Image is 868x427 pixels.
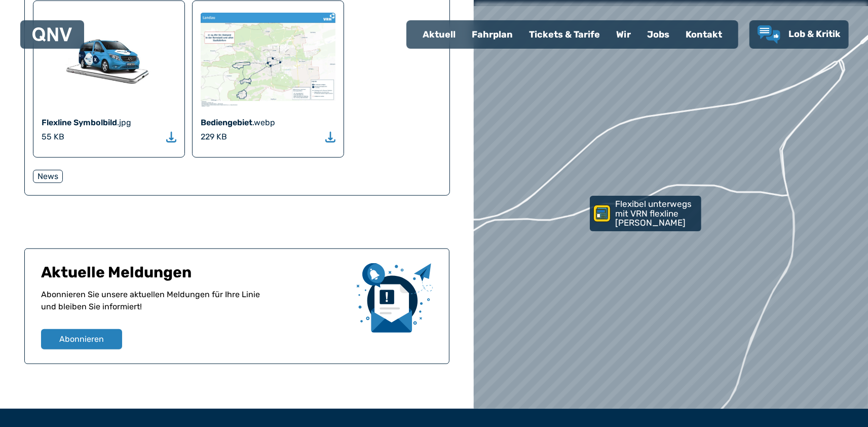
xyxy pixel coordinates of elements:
div: News [33,170,63,183]
span: Abonnieren [59,333,104,345]
a: Lob & Kritik [758,25,841,44]
a: Tickets & Tarife [521,21,608,48]
a: Flexibel unterwegs mit VRN flexline [PERSON_NAME] [590,196,701,231]
div: 229 KB [201,131,227,143]
div: .webp [252,117,275,129]
div: Flexline Symbolbild [42,117,117,129]
button: Abonnieren [41,329,122,349]
h1: Aktuelle Meldungen [41,263,349,289]
div: 55 KB [42,131,64,143]
div: Bediengebiet [201,117,252,129]
a: Fahrplan [464,21,521,48]
a: Aktuell [414,21,464,48]
p: Abonnieren Sie unsere aktuellen Meldungen für Ihre Linie und bleiben Sie informiert! [41,289,349,329]
a: Wir [608,21,639,48]
a: Download [166,132,176,141]
span: Lob & Kritik [788,28,841,40]
a: Kontakt [677,21,730,48]
img: newsletter [357,263,433,333]
div: .jpg [117,117,131,129]
p: Flexibel unterwegs mit VRN flexline [PERSON_NAME] [615,199,699,228]
a: QNV Logo [32,24,72,45]
img: QNV Logo [32,27,72,42]
a: Download [325,132,335,141]
a: Jobs [639,21,677,48]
